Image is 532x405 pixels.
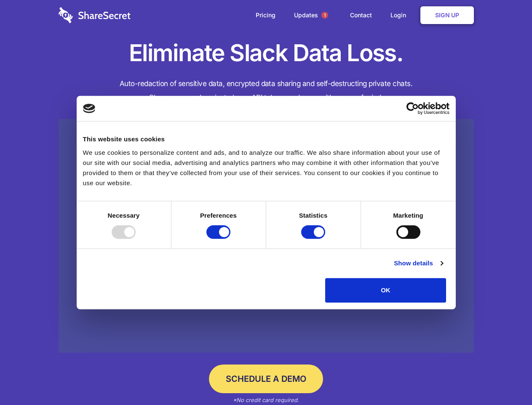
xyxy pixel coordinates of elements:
strong: Statistics [299,212,328,219]
img: logo-wordmark-white-trans-d4663122ce5f474addd5e946df7df03e33cb6a1c49d2221995e7729f52c070b2.svg [59,7,131,23]
span: 1 [321,12,328,19]
a: Sign Up [420,6,474,24]
strong: Preferences [200,212,237,219]
a: Schedule a Demo [209,364,323,393]
a: Contact [342,2,380,28]
h4: Auto-redaction of sensitive data, encrypted data sharing and self-destructing private chats. Shar... [59,77,474,105]
div: This website uses cookies [83,134,449,144]
em: *No credit card required. [233,397,299,403]
div: We use cookies to personalize content and ads, and to analyze our traffic. We also share informat... [83,148,449,188]
button: OK [325,278,446,302]
a: Usercentrics Cookiebot - opens in a new window [376,102,449,115]
strong: Marketing [393,212,423,219]
a: Login [382,2,419,28]
img: logo [83,104,96,113]
a: Wistia video thumbnail [59,119,474,353]
a: Show details [394,258,443,268]
strong: Necessary [108,212,140,219]
h1: Eliminate Slack Data Loss. [59,38,474,68]
a: Pricing [247,2,284,28]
